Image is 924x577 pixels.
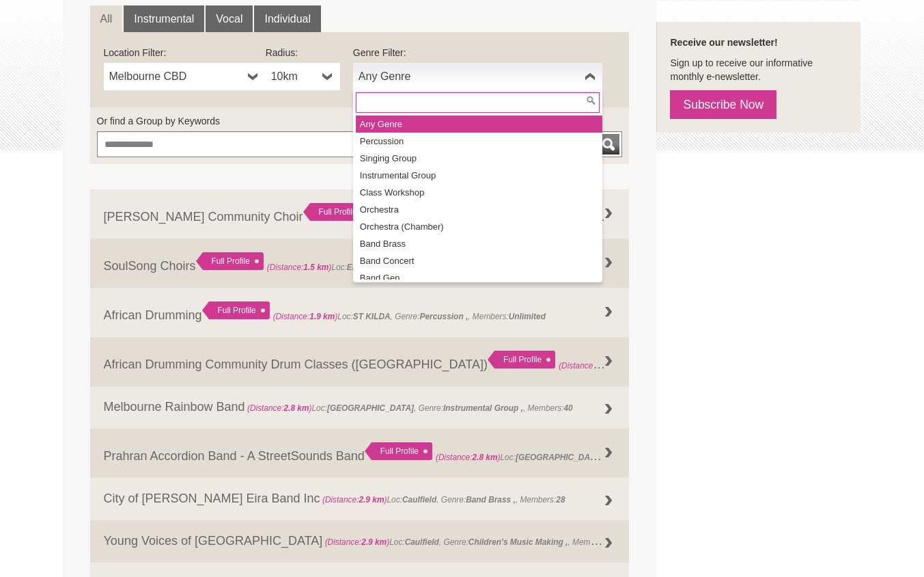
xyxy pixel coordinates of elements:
strong: Instrumental Group , [443,403,523,413]
a: Young Voices of [GEOGRAPHIC_DATA] (Distance:2.9 km)Loc:Caulfield, Genre:Children's Music Making ,... [90,520,630,563]
span: (Distance: ) [267,263,332,272]
a: Individual [254,5,321,33]
span: (Distance: ) [325,537,390,547]
div: Full Profile [303,203,371,221]
label: Genre Filter: [353,46,602,59]
li: Orchestra [356,201,602,218]
span: Loc: , Genre: , Members: [267,263,532,272]
li: Class Workshop [356,184,602,201]
li: Band Concert [356,252,602,269]
label: Or find a Group by Keywords [97,114,623,128]
li: Any Genre [356,116,602,133]
li: Band Gen [356,269,602,286]
div: Full Profile [196,252,264,270]
label: Location Filter: [104,46,266,59]
div: Full Profile [488,351,555,368]
li: Singing Group [356,150,602,167]
span: (Distance: ) [322,495,387,505]
span: (Distance: ) [273,312,338,321]
strong: 1.9 km [309,312,335,321]
a: All [90,5,123,33]
li: Instrumental Group [356,167,602,184]
a: Melbourne Rainbow Band (Distance:2.8 km)Loc:[GEOGRAPHIC_DATA], Genre:Instrumental Group ,, Member... [90,386,630,429]
strong: 40 [563,403,572,413]
strong: ST KILDA [353,312,391,321]
span: (Distance: ) [247,403,312,413]
strong: 2.8 km [472,453,497,462]
span: Loc: , Genre: , Members: [436,449,761,463]
span: Loc: , Genre: , Members: [273,312,546,321]
a: City of [PERSON_NAME] Eira Band Inc (Distance:2.9 km)Loc:Caulfield, Genre:Band Brass ,, Members:28 [90,478,630,520]
span: Loc: , Genre: , Members: [320,495,565,505]
strong: 2.9 km [361,537,387,547]
strong: Receive our newsletter! [670,37,777,48]
strong: Caulfield [405,537,439,547]
strong: 2.8 km [283,403,309,413]
span: 10km [271,68,317,85]
strong: Children's Music Making , [468,537,568,547]
strong: Band Brass , [466,495,516,505]
a: Vocal [206,5,253,33]
span: Loc: , Genre: , Members: [322,534,621,548]
strong: [GEOGRAPHIC_DATA] [516,449,602,463]
a: African Drumming Community Drum Classes ([GEOGRAPHIC_DATA]) Full Profile (Distance:1.9 km)Loc:, G... [90,337,630,386]
strong: 1.5 km [303,263,328,272]
span: (Distance: ) [559,358,624,371]
span: (Distance: ) [436,453,501,462]
strong: Percussion , [420,312,468,321]
span: Loc: , Genre: , [559,358,748,371]
a: [PERSON_NAME] Community Choir Full Profile (Distance:0.6 km)Loc:[PERSON_NAME], Genre:Singing Grou... [90,189,630,239]
a: Prahran Accordion Band - A StreetSounds Band Full Profile (Distance:2.8 km)Loc:[GEOGRAPHIC_DATA],... [90,429,630,478]
a: Instrumental [124,5,204,33]
div: Full Profile [365,442,432,460]
strong: Caulfield [402,495,436,505]
strong: Elsternwick [347,263,392,272]
span: Loc: , Genre: , Members: [245,403,573,413]
strong: [GEOGRAPHIC_DATA] [327,403,414,413]
li: Orchestra (Chamber) [356,218,602,235]
a: SoulSong Choirs Full Profile (Distance:1.5 km)Loc:Elsternwick, Genre:Singing Group ,, Members:20 [90,239,630,288]
span: Any Genre [359,68,579,85]
a: 10km [266,63,340,90]
span: Melbourne CBD [109,68,242,85]
li: Band Brass [356,235,602,252]
a: Melbourne CBD [104,63,266,90]
strong: 2.9 km [359,495,384,505]
p: Sign up to receive our informative monthly e-newsletter. [670,56,847,83]
label: Radius: [266,46,340,59]
strong: 28 [556,495,565,505]
a: African Drumming Full Profile (Distance:1.9 km)Loc:ST KILDA, Genre:Percussion ,, Members:Unlimited [90,288,630,337]
li: Percussion [356,133,602,150]
div: Full Profile [202,301,270,319]
strong: Unlimited [509,312,546,321]
a: Any Genre [353,63,602,90]
a: Subscribe Now [670,90,776,119]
